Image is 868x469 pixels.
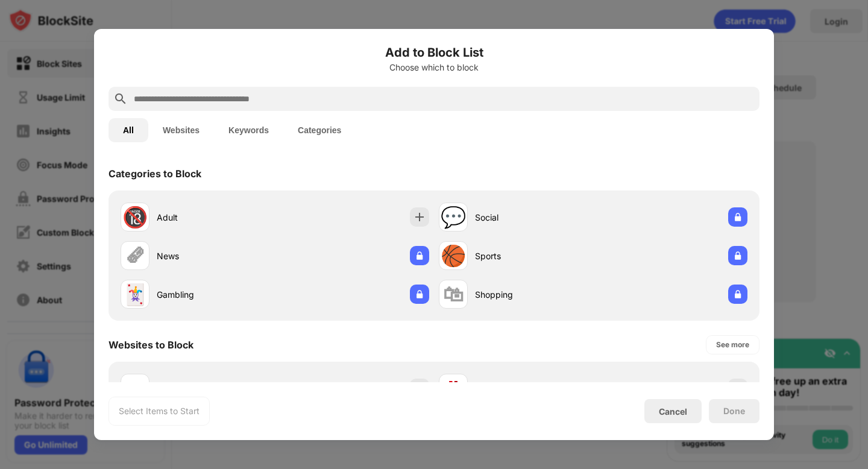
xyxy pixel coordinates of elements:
[441,244,466,268] div: 🏀
[157,382,275,395] div: [DOMAIN_NAME]
[108,63,759,72] div: Choose which to block
[475,250,593,262] div: Sports
[443,282,464,307] div: 🛍
[214,118,283,142] button: Keywords
[475,382,593,395] div: [DOMAIN_NAME]
[128,381,142,395] img: favicons
[475,211,593,224] div: Social
[446,381,461,395] img: favicons
[122,205,148,230] div: 🔞
[716,339,749,351] div: See more
[122,282,148,307] div: 🃏
[125,244,145,268] div: 🗞
[148,118,214,142] button: Websites
[108,339,193,351] div: Websites to Block
[108,168,201,180] div: Categories to Block
[475,288,593,301] div: Shopping
[113,92,128,106] img: search.svg
[157,288,275,301] div: Gambling
[119,405,200,417] div: Select Items to Start
[157,211,275,224] div: Adult
[108,118,148,142] button: All
[108,43,759,61] h6: Add to Block List
[283,118,356,142] button: Categories
[157,250,275,262] div: News
[441,205,466,230] div: 💬
[723,406,745,416] div: Done
[659,406,687,417] div: Cancel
